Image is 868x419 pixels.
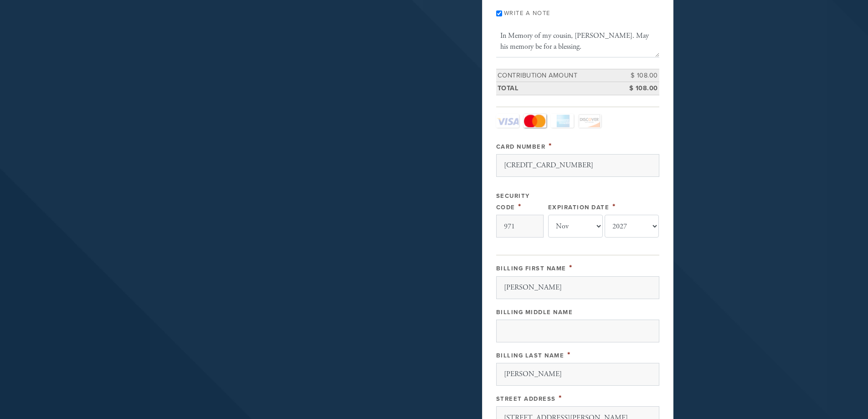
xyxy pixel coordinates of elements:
[618,82,659,95] td: $ 108.00
[496,69,618,82] td: Contribution Amount
[578,114,601,128] a: Discover
[496,192,530,211] label: Security Code
[612,202,616,212] span: This field is required.
[496,352,565,359] label: Billing Last Name
[496,143,546,150] label: Card Number
[496,114,519,128] a: Visa
[496,395,556,403] label: Street Address
[496,309,573,316] label: Billing Middle Name
[569,263,573,273] span: This field is required.
[567,350,571,360] span: This field is required.
[496,265,566,272] label: Billing First Name
[618,69,659,82] td: $ 108.00
[605,215,659,238] select: Expiration Date year
[551,114,574,128] a: Amex
[504,10,550,17] label: Write a note
[549,141,552,151] span: This field is required.
[548,204,610,211] label: Expiration Date
[524,114,546,128] a: MasterCard
[518,202,522,212] span: This field is required.
[496,82,618,95] td: Total
[559,393,562,403] span: This field is required.
[548,215,603,238] select: Expiration Date month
